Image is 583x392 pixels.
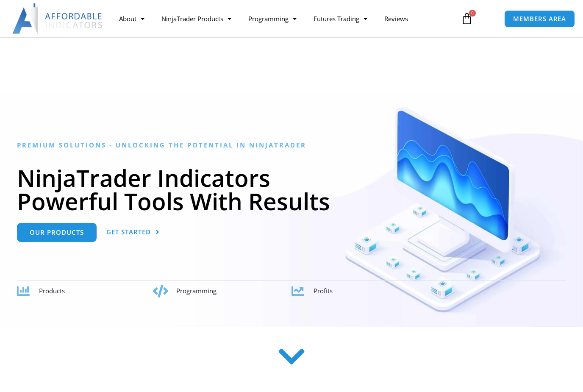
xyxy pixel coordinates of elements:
[305,9,376,28] a: Futures Trading
[448,6,486,31] a: 0
[106,223,160,242] a: Get Started
[17,166,566,213] h1: NinjaTrader Indicators Powerful Tools With Results
[469,10,476,17] span: 0
[111,9,455,28] nav: Menu
[153,9,240,28] a: NinjaTrader Products
[17,223,97,242] a: Our Products
[30,229,84,236] span: Our Products
[12,3,103,34] img: LogoAI | Affordable Indicators – NinjaTrader
[376,9,416,28] a: Reviews
[504,10,575,28] a: MEMBERS AREA
[176,286,217,295] span: Programming
[17,141,566,149] h6: Premium Solutions - Unlocking the Potential in NinjaTrader
[240,9,305,28] a: Programming
[106,229,151,235] span: Get Started
[39,286,65,295] span: Products
[513,16,566,22] span: MEMBERS AREA
[111,9,153,28] a: About
[314,286,333,295] span: Profits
